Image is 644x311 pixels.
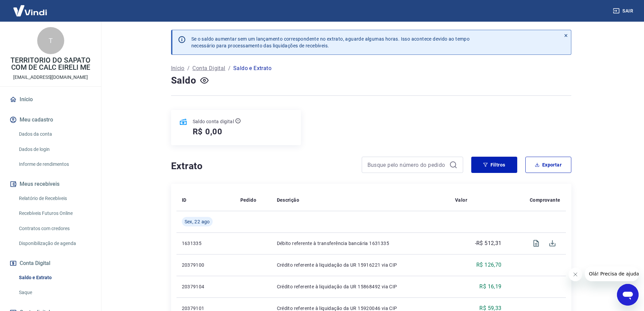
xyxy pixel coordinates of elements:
p: Se o saldo aumentar sem um lançamento correspondente no extrato, aguarde algumas horas. Isso acon... [191,36,470,49]
p: Crédito referente à liquidação da UR 15868492 via CIP [277,283,444,290]
p: Descrição [277,197,300,203]
div: T [37,27,64,54]
a: Dados da conta [16,127,93,141]
a: Recebíveis Futuros Online [16,206,93,220]
h4: Saldo [171,74,196,87]
p: Débito referente à transferência bancária 1631335 [277,240,444,247]
p: R$ 126,70 [476,261,502,269]
p: [EMAIL_ADDRESS][DOMAIN_NAME] [13,74,88,81]
p: R$ 16,19 [479,283,501,291]
iframe: Botão para abrir a janela de mensagens [617,284,639,306]
span: Olá! Precisa de ajuda? [4,5,57,10]
a: Saque [16,286,93,299]
a: Início [8,92,93,107]
p: ID [182,197,187,203]
input: Busque pelo número do pedido [367,160,447,170]
span: Visualizar [528,235,544,251]
p: / [228,64,231,72]
button: Sair [612,5,636,17]
button: Conta Digital [8,256,93,271]
p: / [187,64,190,72]
a: Relatório de Recebíveis [16,192,93,205]
button: Exportar [525,157,571,173]
p: Crédito referente à liquidação da UR 15916221 via CIP [277,262,444,268]
p: Saldo e Extrato [233,64,271,72]
p: Valor [455,197,467,203]
a: Dados de login [16,142,93,156]
a: Início [171,64,185,72]
p: Saldo conta digital [193,118,234,125]
p: 1631335 [182,240,230,247]
p: Comprovante [530,197,560,203]
iframe: Mensagem da empresa [585,266,639,281]
p: Pedido [240,197,256,203]
button: Meus recebíveis [8,177,93,192]
button: Meu cadastro [8,112,93,127]
p: TERRITORIO DO SAPATO COM DE CALC EIRELI ME [5,57,96,71]
a: Contratos com credores [16,222,93,236]
h4: Extrato [171,159,354,173]
a: Disponibilização de agenda [16,237,93,250]
p: 20379100 [182,262,230,268]
img: Vindi [8,0,52,21]
span: Sex, 22 ago [185,218,210,225]
h5: R$ 0,00 [193,126,223,137]
span: Download [544,235,560,251]
p: -R$ 512,31 [475,239,502,247]
p: 20379104 [182,283,230,290]
a: Informe de rendimentos [16,157,93,171]
a: Conta Digital [192,64,225,72]
iframe: Fechar mensagem [569,268,582,281]
button: Filtros [471,157,517,173]
a: Saldo e Extrato [16,271,93,285]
